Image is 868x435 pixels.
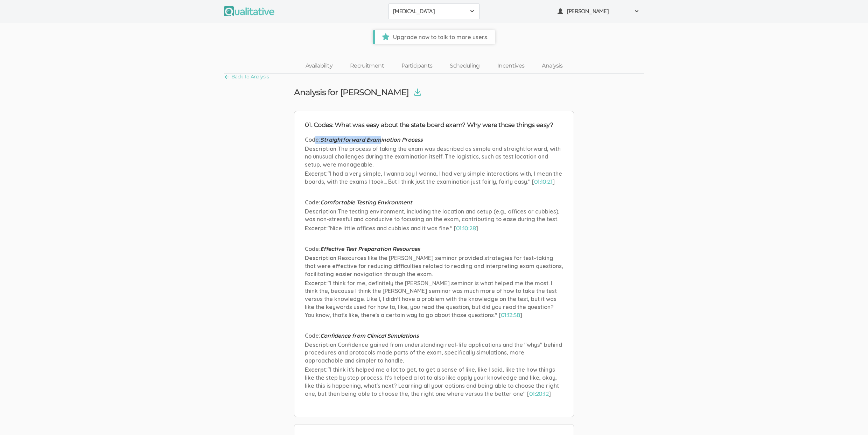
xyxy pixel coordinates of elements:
span: Description [305,341,336,348]
p: : [305,341,563,365]
p: : [305,198,563,206]
span: "I think for me, definitely the [PERSON_NAME] seminar is what helped me the most. I think the, be... [305,280,557,318]
button: [PERSON_NAME] [553,3,644,19]
span: [MEDICAL_DATA] [393,7,466,15]
a: Upgrade now to talk to more users. [373,30,495,44]
p: : [ ] [305,224,563,233]
a: 01:10:28 [456,225,476,232]
a: Recruitment [341,58,393,73]
span: The process of taking the exam was described as simple and straightforward, with no unusual chall... [305,145,561,168]
span: The testing environment, including the location and setup (e.g., offices or cubbies), was non-str... [305,208,560,223]
span: "I think it's helped me a lot to get, to get a sense of like, like I said, like the how things li... [305,366,559,397]
a: Scheduling [441,58,489,73]
span: Code [305,199,319,206]
span: Excerpt [305,366,326,373]
span: Description [305,254,336,261]
span: Excerpt [305,225,326,232]
span: Excerpt [305,170,326,177]
p: : [ ] [305,279,563,320]
a: Analysis [533,58,571,73]
a: Back To Analysis [224,72,269,82]
p: : [305,254,563,278]
p: : [305,136,563,144]
span: Code [305,332,319,339]
span: Upgrade now to talk to more users. [375,30,495,44]
h3: Analysis for [PERSON_NAME] [294,88,409,97]
a: Participants [393,58,441,73]
h4: 01. Codes: What was easy about the state board exam? Why were those things easy? [305,122,563,129]
span: Comfortable Testing Environment [320,199,412,206]
a: 01:20:12 [529,391,548,397]
p: : [ ] [305,366,563,398]
span: Code [305,245,319,252]
iframe: Chat Widget [833,401,868,435]
span: Confidence gained from understanding real-life applications and the "whys" behind procedures and ... [305,341,562,364]
button: [MEDICAL_DATA] [388,3,479,19]
span: Description [305,145,336,152]
span: "Nice little offices and cubbies and it was fine." [328,225,453,232]
a: 01:12:58 [501,312,520,318]
span: Straightforward Examination Process [320,136,423,143]
p: : [305,332,563,340]
p: : [305,245,563,253]
img: Qualitative [224,6,274,16]
span: Resources like the [PERSON_NAME] seminar provided strategies for test-taking that were effective ... [305,254,563,278]
span: Effective Test Preparation Resources [320,245,420,252]
p: : [305,145,563,169]
a: 01:10:21 [534,178,552,185]
span: Description [305,208,336,215]
span: [PERSON_NAME] [567,7,630,15]
span: Excerpt [305,280,326,287]
span: "I had a very simple, I wanna say I wanna, I had very simple interactions with, I mean the boards... [305,170,562,185]
p: : [ ] [305,170,563,186]
span: Confidence from Clinical Simulations [320,332,419,339]
a: Incentives [489,58,533,73]
p: : [305,208,563,224]
a: Availability [297,58,341,73]
img: Download Analysis [414,89,421,96]
span: Code [305,136,319,143]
